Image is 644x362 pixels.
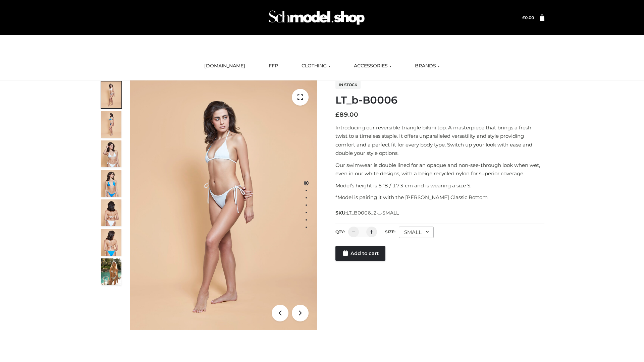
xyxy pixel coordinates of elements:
p: Introducing our reversible triangle bikini top. A masterpiece that brings a fresh twist to a time... [335,123,544,158]
span: SKU: [335,209,399,217]
a: FFP [264,59,283,73]
bdi: 89.00 [335,111,358,118]
img: ArielClassicBikiniTop_CloudNine_AzureSky_OW114ECO_2-scaled.jpg [101,111,121,138]
a: BRANDS [410,59,445,73]
label: QTY: [335,229,345,234]
img: ArielClassicBikiniTop_CloudNine_AzureSky_OW114ECO_3-scaled.jpg [101,140,121,167]
span: £ [335,111,339,118]
span: £ [522,15,525,20]
label: Size: [385,229,395,234]
a: [DOMAIN_NAME] [199,59,250,73]
img: ArielClassicBikiniTop_CloudNine_AzureSky_OW114ECO_1 [130,80,317,330]
img: ArielClassicBikiniTop_CloudNine_AzureSky_OW114ECO_4-scaled.jpg [101,170,121,197]
h1: LT_b-B0006 [335,94,544,106]
p: Our swimwear is double lined for an opaque and non-see-through look when wet, even in our white d... [335,161,544,178]
img: Arieltop_CloudNine_AzureSky2.jpg [101,258,121,285]
a: Add to cart [335,246,385,261]
p: *Model is pairing it with the [PERSON_NAME] Classic Bottom [335,193,544,202]
span: In stock [335,81,361,89]
div: SMALL [399,227,434,238]
bdi: 0.00 [522,15,534,20]
img: ArielClassicBikiniTop_CloudNine_AzureSky_OW114ECO_1-scaled.jpg [101,81,121,108]
img: ArielClassicBikiniTop_CloudNine_AzureSky_OW114ECO_8-scaled.jpg [101,229,121,256]
p: Model’s height is 5 ‘8 / 173 cm and is wearing a size S. [335,181,544,190]
a: CLOTHING [297,59,335,73]
a: ACCESSORIES [349,59,396,73]
a: £0.00 [522,15,534,20]
span: LT_B0006_2-_-SMALL [346,210,399,216]
img: Schmodel Admin 964 [266,4,367,31]
img: ArielClassicBikiniTop_CloudNine_AzureSky_OW114ECO_7-scaled.jpg [101,199,121,226]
